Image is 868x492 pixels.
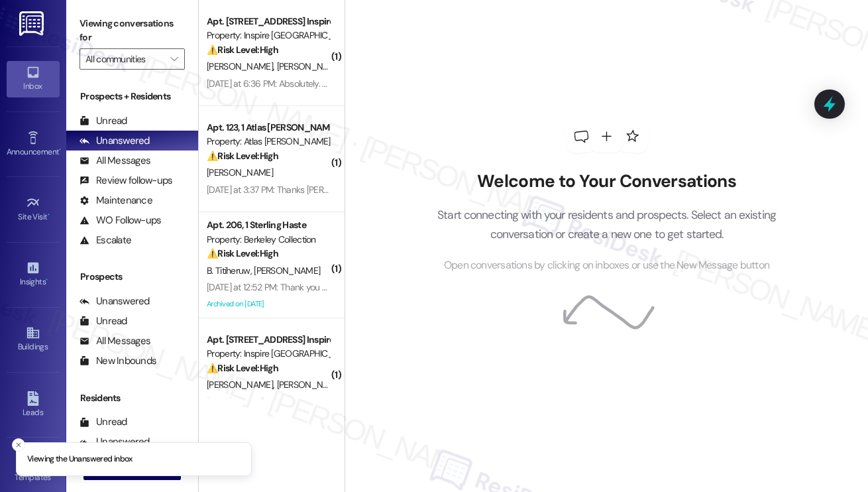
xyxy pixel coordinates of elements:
[277,60,343,72] span: [PERSON_NAME]
[80,354,156,368] div: New Inbounds
[207,29,329,42] div: Property: Inspire [GEOGRAPHIC_DATA]
[207,247,278,259] strong: ⚠️ Risk Level: High
[27,454,133,465] p: Viewing the Unanswered inbox
[207,233,329,247] div: Property: Berkeley Collection
[80,233,131,247] div: Escalate
[80,174,172,188] div: Review follow-ups
[46,275,48,284] span: •
[207,44,278,56] strong: ⚠️ Risk Level: High
[59,145,61,154] span: •
[80,154,150,168] div: All Messages
[7,257,60,292] a: Insights •
[7,387,60,423] a: Leads
[19,11,46,36] img: ResiDesk Logo
[66,391,198,405] div: Residents
[80,13,185,48] label: Viewing conversations for
[444,257,769,274] span: Open conversations by clicking on inboxes or use the New Message button
[207,121,329,135] div: Apt. 123, 1 Atlas [PERSON_NAME]
[12,438,25,452] button: Close toast
[80,294,150,308] div: Unanswered
[207,347,329,361] div: Property: Inspire [GEOGRAPHIC_DATA]
[170,54,178,64] i: 
[207,218,329,232] div: Apt. 206, 1 Sterling Haste
[417,206,796,243] p: Start connecting with your residents and prospects. Select an existing conversation or create a n...
[80,114,127,128] div: Unread
[7,61,60,97] a: Inbox
[277,379,343,391] span: [PERSON_NAME]
[207,166,273,178] span: [PERSON_NAME]
[66,90,198,103] div: Prospects + Residents
[207,265,254,277] span: B. Titiheruw
[207,60,277,72] span: [PERSON_NAME]
[80,334,150,348] div: All Messages
[207,15,329,29] div: Apt. [STREET_ADDRESS] Inspire Homes [GEOGRAPHIC_DATA]
[7,192,60,227] a: Site Visit •
[7,452,60,488] a: Templates •
[207,135,329,149] div: Property: Atlas [PERSON_NAME]
[207,184,861,196] div: [DATE] at 3:37 PM: Thanks [PERSON_NAME], I'm trying to figure the portal out. I also have a 500$ ...
[66,270,198,284] div: Prospects
[80,214,161,227] div: WO Follow-ups
[7,322,60,357] a: Buildings
[207,281,812,293] div: [DATE] at 12:52 PM: Thank you [PERSON_NAME]! Please let me know if I should still pay my half of ...
[85,48,164,70] input: All communities
[417,171,796,192] h2: Welcome to Your Conversations
[207,379,277,391] span: [PERSON_NAME]
[80,194,152,208] div: Maintenance
[207,333,329,347] div: Apt. [STREET_ADDRESS] Inspire Homes [GEOGRAPHIC_DATA]
[80,415,127,429] div: Unread
[205,296,331,312] div: Archived on [DATE]
[254,265,320,277] span: [PERSON_NAME]
[207,362,278,374] strong: ⚠️ Risk Level: High
[48,210,50,219] span: •
[80,314,127,328] div: Unread
[80,134,150,148] div: Unanswered
[207,150,278,162] strong: ⚠️ Risk Level: High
